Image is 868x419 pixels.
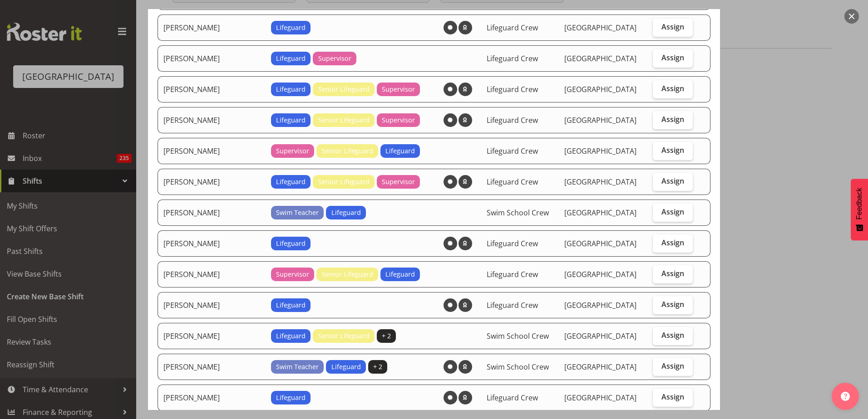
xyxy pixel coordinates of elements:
[487,239,538,248] span: Lifeguard Crew
[382,177,415,187] span: Supervisor
[564,23,636,33] span: [GEOGRAPHIC_DATA]
[158,45,266,72] td: [PERSON_NAME]
[322,269,373,279] span: Senior Lifeguard
[158,107,266,133] td: [PERSON_NAME]
[158,354,266,380] td: [PERSON_NAME]
[564,362,636,372] span: [GEOGRAPHIC_DATA]
[564,239,636,248] span: [GEOGRAPHIC_DATA]
[276,177,306,187] span: Lifeguard
[276,208,319,218] span: Swim Teacher
[661,22,684,31] span: Assign
[661,361,684,370] span: Assign
[487,208,549,218] span: Swim School Crew
[276,84,306,94] span: Lifeguard
[276,146,309,156] span: Supervisor
[661,176,684,185] span: Assign
[276,54,306,63] span: Lifeguard
[318,54,351,63] span: Supervisor
[564,331,636,341] span: [GEOGRAPHIC_DATA]
[487,269,538,279] span: Lifeguard Crew
[487,23,538,33] span: Lifeguard Crew
[276,331,306,341] span: Lifeguard
[661,331,684,340] span: Assign
[855,188,863,219] span: Feedback
[276,269,309,279] span: Supervisor
[841,392,850,401] img: help-xxl-2.png
[385,269,415,279] span: Lifeguard
[487,146,538,156] span: Lifeguard Crew
[564,146,636,156] span: [GEOGRAPHIC_DATA]
[385,146,415,156] span: Lifeguard
[661,146,684,155] span: Assign
[661,300,684,309] span: Assign
[373,362,382,372] span: + 2
[276,362,319,372] span: Swim Teacher
[276,239,306,248] span: Lifeguard
[661,53,684,62] span: Assign
[851,179,868,240] button: Feedback - Show survey
[158,323,266,349] td: [PERSON_NAME]
[318,84,370,94] span: Senior Lifeguard
[564,115,636,125] span: [GEOGRAPHIC_DATA]
[487,393,538,403] span: Lifeguard Crew
[276,300,306,310] span: Lifeguard
[661,207,684,216] span: Assign
[276,115,306,125] span: Lifeguard
[276,393,306,403] span: Lifeguard
[158,292,266,318] td: [PERSON_NAME]
[158,385,266,411] td: [PERSON_NAME]
[318,177,370,187] span: Senior Lifeguard
[331,208,361,218] span: Lifeguard
[318,115,370,125] span: Senior Lifeguard
[382,115,415,125] span: Supervisor
[661,269,684,278] span: Assign
[564,177,636,187] span: [GEOGRAPHIC_DATA]
[661,84,684,93] span: Assign
[487,331,549,341] span: Swim School Crew
[564,393,636,403] span: [GEOGRAPHIC_DATA]
[322,146,373,156] span: Senior Lifeguard
[564,84,636,94] span: [GEOGRAPHIC_DATA]
[158,138,266,164] td: [PERSON_NAME]
[382,331,391,341] span: + 2
[158,230,266,257] td: [PERSON_NAME]
[158,261,266,287] td: [PERSON_NAME]
[487,54,538,63] span: Lifeguard Crew
[276,23,306,33] span: Lifeguard
[158,200,266,226] td: [PERSON_NAME]
[487,177,538,187] span: Lifeguard Crew
[661,115,684,124] span: Assign
[331,362,361,372] span: Lifeguard
[564,54,636,63] span: [GEOGRAPHIC_DATA]
[318,331,370,341] span: Senior Lifeguard
[661,238,684,247] span: Assign
[382,84,415,94] span: Supervisor
[487,300,538,310] span: Lifeguard Crew
[661,392,684,401] span: Assign
[158,76,266,102] td: [PERSON_NAME]
[158,169,266,195] td: [PERSON_NAME]
[487,84,538,94] span: Lifeguard Crew
[487,115,538,125] span: Lifeguard Crew
[564,269,636,279] span: [GEOGRAPHIC_DATA]
[487,362,549,372] span: Swim School Crew
[158,15,266,41] td: [PERSON_NAME]
[564,208,636,218] span: [GEOGRAPHIC_DATA]
[564,300,636,310] span: [GEOGRAPHIC_DATA]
